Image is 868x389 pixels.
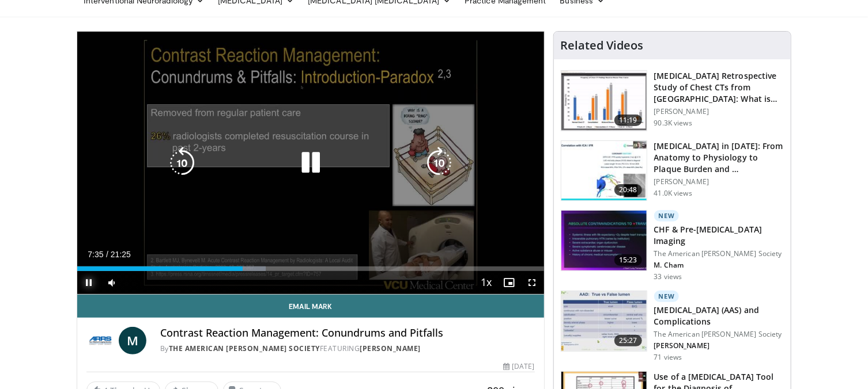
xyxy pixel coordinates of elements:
p: [PERSON_NAME] [654,341,784,350]
p: New [654,210,680,222]
video-js: Video Player [77,32,544,295]
p: 71 views [654,353,682,362]
h4: Related Videos [561,39,644,52]
a: The American [PERSON_NAME] Society [169,344,320,353]
button: Mute [100,271,123,294]
a: 11:19 [MEDICAL_DATA] Retrospective Study of Chest CTs from [GEOGRAPHIC_DATA]: What is the Re… [PE... [561,70,784,131]
p: 41.0K views [654,189,692,198]
p: [PERSON_NAME] [654,177,784,186]
a: M [119,327,146,354]
h3: CHF & Pre-[MEDICAL_DATA] Imaging [654,224,784,247]
a: Email Mark [77,295,544,318]
button: Enable picture-in-picture mode [498,271,521,294]
div: Progress Bar [77,266,544,271]
h4: Contrast Reaction Management: Conundrums and Pitfalls [160,327,535,340]
img: 6ccc95e5-92fb-4556-ac88-59144b238c7c.150x105_q85_crop-smart_upscale.jpg [561,291,647,351]
span: 21:25 [111,250,131,259]
a: 15:23 New CHF & Pre-[MEDICAL_DATA] Imaging The American [PERSON_NAME] Society M. Cham 33 views [561,210,784,281]
button: Fullscreen [521,271,544,294]
button: Playback Rate [475,271,498,294]
p: The American [PERSON_NAME] Society [654,330,784,339]
p: M. Cham [654,261,784,270]
img: 823da73b-7a00-425d-bb7f-45c8b03b10c3.150x105_q85_crop-smart_upscale.jpg [561,141,647,201]
span: / [106,250,108,259]
img: 6a143f31-f1e1-4cea-acc1-48239cf5bf88.150x105_q85_crop-smart_upscale.jpg [561,211,647,270]
img: The American Roentgen Ray Society [86,327,114,354]
p: New [654,291,680,302]
p: [PERSON_NAME] [654,107,784,116]
span: 25:27 [614,335,642,346]
a: 25:27 New [MEDICAL_DATA] (AAS) and Complications The American [PERSON_NAME] Society [PERSON_NAME]... [561,291,784,362]
a: 20:48 [MEDICAL_DATA] in [DATE]: From Anatomy to Physiology to Plaque Burden and … [PERSON_NAME] 4... [561,140,784,201]
p: 90.3K views [654,119,692,128]
h3: [MEDICAL_DATA] (AAS) and Complications [654,304,784,327]
h3: [MEDICAL_DATA] Retrospective Study of Chest CTs from [GEOGRAPHIC_DATA]: What is the Re… [654,70,784,105]
img: c2eb46a3-50d3-446d-a553-a9f8510c7760.150x105_q85_crop-smart_upscale.jpg [561,71,647,131]
span: 15:23 [614,254,642,266]
span: 7:35 [88,250,103,259]
span: 11:19 [614,115,642,126]
div: By FEATURING [160,344,535,354]
p: The American [PERSON_NAME] Society [654,249,784,258]
button: Pause [77,271,100,294]
h3: [MEDICAL_DATA] in [DATE]: From Anatomy to Physiology to Plaque Burden and … [654,140,784,175]
a: [PERSON_NAME] [360,344,421,353]
span: 20:48 [614,184,642,196]
p: 33 views [654,272,682,281]
div: [DATE] [503,361,534,372]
